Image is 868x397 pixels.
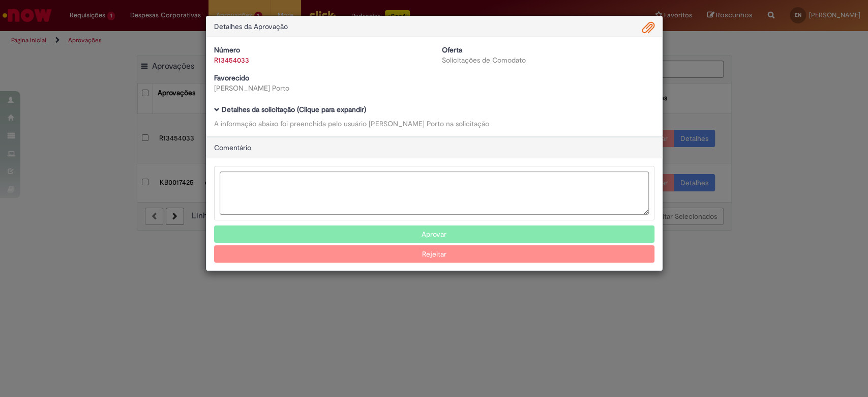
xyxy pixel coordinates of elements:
span: Detalhes da Aprovação [214,22,288,31]
b: Favorecido [214,73,249,82]
div: A informação abaixo foi preenchida pelo usuário [PERSON_NAME] Porto na solicitação [214,119,654,129]
b: Detalhes da solicitação (Clique para expandir) [222,105,366,114]
h5: Detalhes da solicitação (Clique para expandir) [214,106,654,114]
div: Solicitações de Comodato [442,55,654,65]
a: R13454033 [214,55,249,65]
button: Aprovar [214,225,654,243]
button: Rejeitar [214,245,654,263]
div: [PERSON_NAME] Porto [214,83,427,93]
span: Comentário [214,143,251,152]
b: Oferta [442,45,462,54]
b: Número [214,45,240,54]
